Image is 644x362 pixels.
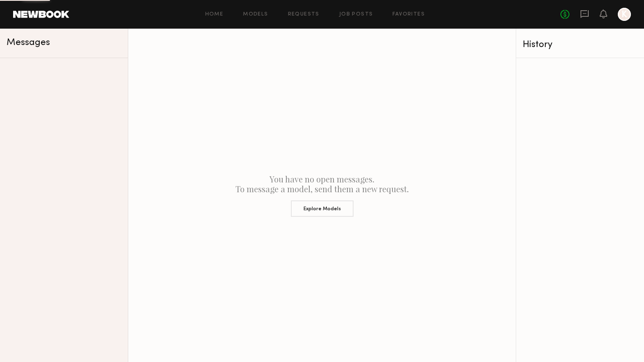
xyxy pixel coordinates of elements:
a: Requests [288,12,320,17]
a: Explore Models [135,194,509,217]
a: K [618,8,631,21]
div: History [523,40,637,49]
button: Explore Models [291,200,354,217]
span: Messages [7,38,50,47]
a: Job Posts [339,12,373,17]
div: You have no open messages. To message a model, send them a new request. [128,29,516,362]
a: Home [205,12,224,17]
a: Models [243,12,268,17]
a: Favorites [392,12,425,17]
